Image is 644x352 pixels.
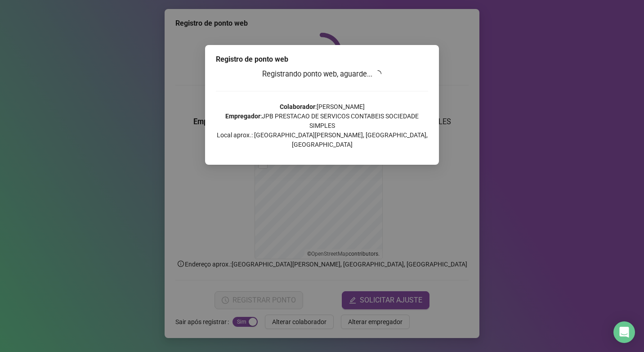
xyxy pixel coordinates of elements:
div: Registro de ponto web [216,54,428,65]
div: Open Intercom Messenger [613,321,635,343]
p: : [PERSON_NAME] : JPB PRESTACAO DE SERVICOS CONTABEIS SOCIEDADE SIMPLES Local aprox.: [GEOGRAPHIC... [216,102,428,149]
span: loading [373,68,383,79]
strong: Colaborador [280,103,315,110]
strong: Empregador [225,113,260,120]
h3: Registrando ponto web, aguarde... [216,68,428,80]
